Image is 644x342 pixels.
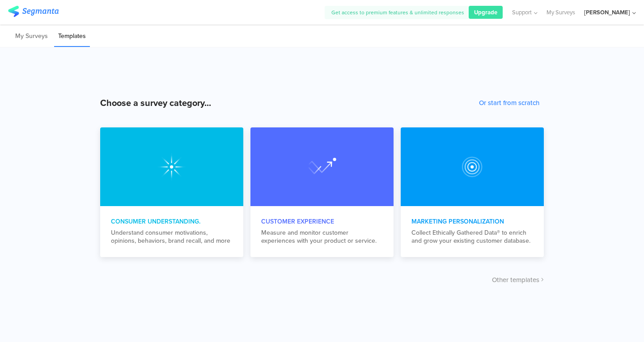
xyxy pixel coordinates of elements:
[54,26,90,47] li: Templates
[474,8,497,17] span: Upgrade
[458,152,487,181] img: customer_experience.svg
[492,275,539,285] span: Other templates
[512,8,532,17] span: Support
[111,217,233,226] div: Consumer Understanding.
[492,275,544,285] button: Other templates
[11,26,52,47] li: My Surveys
[411,229,533,245] div: Collect Ethically Gathered Data® to enrich and grow your existing customer database.
[331,8,464,17] span: Get access to premium features & unlimited responses
[261,229,383,245] div: Measure and monitor customer experiences with your product or service.
[479,98,539,108] button: Or start from scratch
[308,152,336,181] img: marketing_personalization.svg
[157,152,186,181] img: consumer_understanding.svg
[261,217,383,226] div: Customer Experience
[100,96,211,110] div: Choose a survey category...
[584,8,630,17] div: [PERSON_NAME]
[411,217,533,226] div: Marketing Personalization
[8,6,59,17] img: segmanta logo
[111,229,233,245] div: Understand consumer motivations, opinions, behaviors, brand recall, and more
